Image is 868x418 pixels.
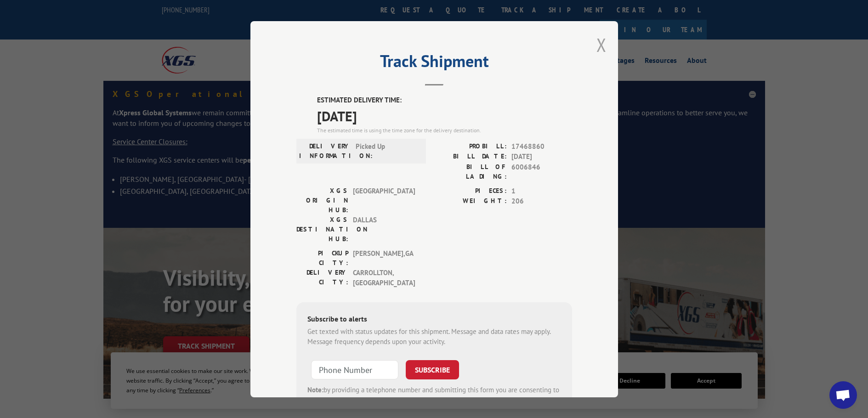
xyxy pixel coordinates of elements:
span: [PERSON_NAME] , GA [353,248,415,267]
label: ESTIMATED DELIVERY TIME: [317,95,572,106]
span: [GEOGRAPHIC_DATA] [353,186,415,215]
input: Phone Number [311,360,398,379]
span: CARROLLTON , [GEOGRAPHIC_DATA] [353,267,415,288]
div: The estimated time is using the time zone for the delivery destination. [317,126,572,134]
label: BILL OF LADING: [434,162,507,181]
label: XGS ORIGIN HUB: [296,186,348,215]
span: 17468860 [511,141,572,152]
span: DALLAS [353,215,415,243]
div: by providing a telephone number and submitting this form you are consenting to be contacted by SM... [307,384,561,416]
button: SUBSCRIBE [406,360,459,379]
span: [DATE] [511,152,572,162]
label: WEIGHT: [434,196,507,207]
label: XGS DESTINATION HUB: [296,215,348,243]
span: 206 [511,196,572,207]
span: 1 [511,186,572,196]
label: DELIVERY INFORMATION: [299,141,351,160]
span: [DATE] [317,105,572,126]
label: DELIVERY CITY: [296,267,348,288]
strong: Note: [307,385,323,394]
span: Picked Up [356,141,418,160]
label: PROBILL: [434,141,507,152]
h2: Track Shipment [296,55,572,72]
button: Close modal [596,33,607,57]
label: PICKUP CITY: [296,248,348,267]
span: 6006846 [511,162,572,181]
div: Subscribe to alerts [307,313,561,326]
div: Get texted with status updates for this shipment. Message and data rates may apply. Message frequ... [307,326,561,347]
label: PIECES: [434,186,507,196]
a: Open chat [829,381,857,409]
label: BILL DATE: [434,152,507,162]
